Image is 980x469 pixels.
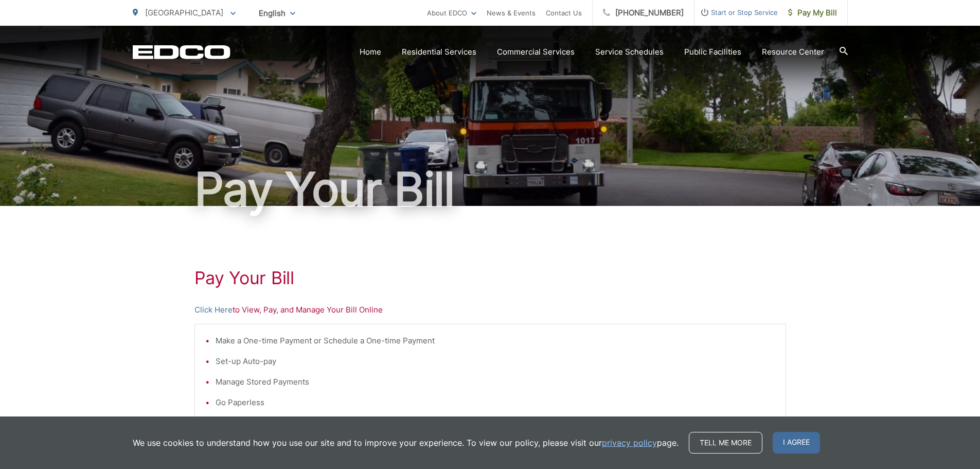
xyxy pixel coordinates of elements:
[788,7,837,19] span: Pay My Bill
[689,432,762,454] a: Tell me more
[546,7,582,19] a: Contact Us
[145,8,223,18] span: [GEOGRAPHIC_DATA]
[216,355,775,368] li: Set-up Auto-pay
[133,437,679,449] p: We use cookies to understand how you use our site and to improve your experience. To view our pol...
[427,7,476,19] a: About EDCO
[251,4,303,22] span: English
[194,304,233,316] a: Click Here
[497,46,575,58] a: Commercial Services
[684,46,741,58] a: Public Facilities
[216,376,775,388] li: Manage Stored Payments
[487,7,536,19] a: News & Events
[133,45,230,59] a: EDCD logo. Return to the homepage.
[194,304,786,316] p: to View, Pay, and Manage Your Bill Online
[602,437,657,449] a: privacy policy
[402,46,476,58] a: Residential Services
[595,46,664,58] a: Service Schedules
[194,268,786,288] h1: Pay Your Bill
[762,46,824,58] a: Resource Center
[216,396,775,409] li: Go Paperless
[360,46,381,58] a: Home
[773,432,820,454] span: I agree
[216,335,775,347] li: Make a One-time Payment or Schedule a One-time Payment
[133,164,848,215] h1: Pay Your Bill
